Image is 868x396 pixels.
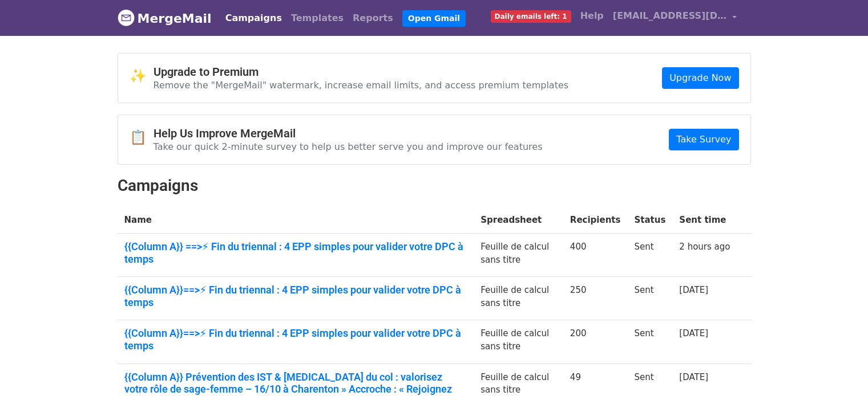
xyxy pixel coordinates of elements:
th: Sent time [672,207,737,234]
a: Reports [348,7,398,30]
p: Remove the "MergeMail" watermark, increase email limits, and access premium templates [154,79,569,91]
a: Take Survey [669,129,738,150]
span: Daily emails left: 1 [491,10,571,23]
a: [DATE] [679,372,708,382]
td: 400 [563,234,628,277]
a: Templates [286,7,348,30]
a: [DATE] [679,328,708,338]
a: Open Gmail [402,10,466,27]
span: ✨ [130,68,154,84]
a: 2 hours ago [679,242,730,252]
span: 📋 [130,129,154,146]
th: Name [118,207,474,234]
a: [EMAIL_ADDRESS][DOMAIN_NAME] [608,5,742,31]
th: Spreadsheet [474,207,563,234]
td: Feuille de calcul sans titre [474,320,563,364]
h2: Campaigns [118,176,751,195]
td: Sent [627,234,672,277]
td: 200 [563,320,628,364]
p: Take our quick 2-minute survey to help us better serve you and improve our features [154,141,543,153]
td: 250 [563,277,628,320]
th: Status [627,207,672,234]
td: Sent [627,320,672,364]
a: Daily emails left: 1 [486,5,576,27]
img: MergeMail logo [118,9,135,26]
span: [EMAIL_ADDRESS][DOMAIN_NAME] [613,9,727,23]
h4: Upgrade to Premium [154,65,569,79]
a: Upgrade Now [662,67,738,89]
th: Recipients [563,207,628,234]
a: {{Column A}}==>⚡ Fin du triennal : 4 EPP simples pour valider votre DPC à temps [124,327,467,352]
a: Help [576,5,608,27]
td: Sent [627,277,672,320]
a: {{Column A}} ==>⚡ Fin du triennal : 4 EPP simples pour valider votre DPC à temps [124,240,467,265]
h4: Help Us Improve MergeMail [154,126,543,140]
a: Campaigns [221,7,286,30]
td: Feuille de calcul sans titre [474,277,563,320]
td: Feuille de calcul sans titre [474,234,563,277]
a: MergeMail [118,6,212,30]
a: [DATE] [679,285,708,295]
a: {{Column A}}==>⚡ Fin du triennal : 4 EPP simples pour valider votre DPC à temps [124,284,467,308]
